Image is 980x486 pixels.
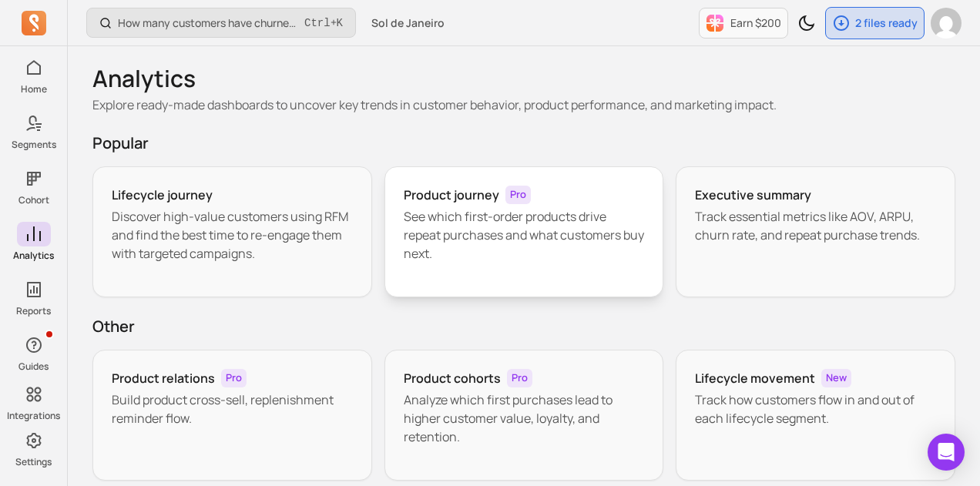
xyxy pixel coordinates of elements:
[695,207,936,244] p: Track essential metrics like AOV, ARPU, churn rate, and repeat purchase trends.
[676,166,955,297] a: Executive summaryTrack essential metrics like AOV, ARPU, churn rate, and repeat purchase trends.
[821,369,851,387] span: New
[12,139,56,151] p: Segments
[695,390,936,427] p: Track how customers flow in and out of each lifecycle segment.
[507,369,532,387] span: Pro
[92,96,955,114] p: Explore ready-made dashboards to uncover key trends in customer behavior, product performance, an...
[371,15,445,31] span: Sol de Janeiro
[112,369,215,387] h3: Product relations
[855,15,918,31] p: 2 files ready
[404,390,645,446] p: Analyze which first purchases lead to higher customer value, loyalty, and retention.
[17,330,51,376] button: Guides
[384,350,664,481] a: Product cohortsProAnalyze which first purchases lead to higher customer value, loyalty, and reten...
[18,194,49,206] p: Cohort
[112,207,353,263] p: Discover high-value customers using RFM and find the best time to re-engage them with targeted ca...
[505,186,531,204] span: Pro
[92,350,372,481] a: Product relationsProBuild product cross-sell, replenishment reminder flow.
[92,316,955,337] h2: Other
[337,17,343,29] kbd: K
[404,369,501,387] h3: Product cohorts
[304,15,331,31] kbd: Ctrl
[384,166,664,297] a: Product journeyProSee which first-order products drive repeat purchases and what customers buy next.
[92,166,372,297] a: Lifecycle journeyDiscover high-value customers using RFM and find the best time to re-engage them...
[931,8,962,39] img: avatar
[18,360,49,373] p: Guides
[825,7,925,39] button: 2 files ready
[695,186,811,204] h3: Executive summary
[928,434,965,471] div: Open Intercom Messenger
[695,369,815,387] h3: Lifecycle movement
[16,305,51,317] p: Reports
[362,9,454,37] button: Sol de Janeiro
[92,65,955,92] h1: Analytics
[404,207,645,263] p: See which first-order products drive repeat purchases and what customers buy next.
[791,8,822,39] button: Toggle dark mode
[112,390,353,427] p: Build product cross-sell, replenishment reminder flow.
[699,8,788,39] button: Earn $200
[15,456,52,468] p: Settings
[86,8,356,38] button: How many customers have churned?Ctrl+K
[304,15,343,31] span: +
[221,369,247,387] span: Pro
[21,83,47,96] p: Home
[92,132,955,154] h2: Popular
[7,410,60,422] p: Integrations
[13,250,54,262] p: Analytics
[404,186,499,204] h3: Product journey
[118,15,298,31] p: How many customers have churned?
[730,15,781,31] p: Earn $200
[676,350,955,481] a: Lifecycle movementNewTrack how customers flow in and out of each lifecycle segment.
[112,186,213,204] h3: Lifecycle journey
